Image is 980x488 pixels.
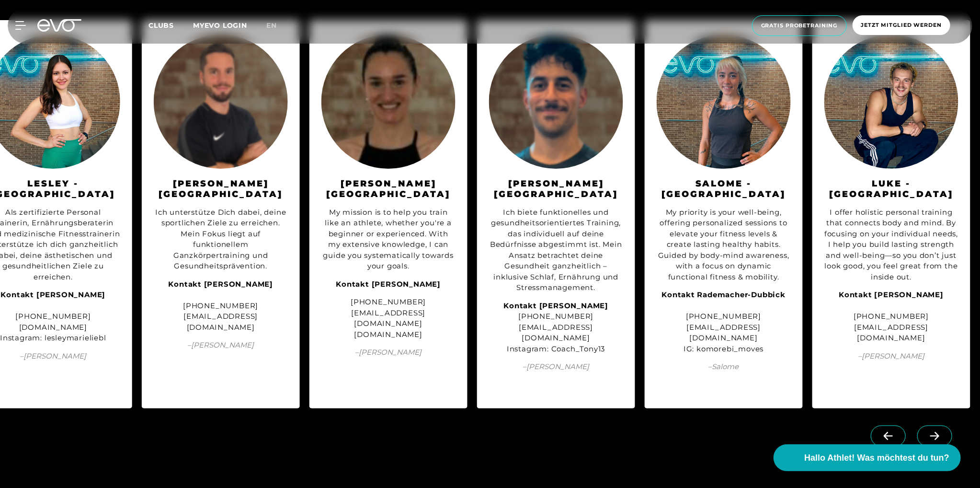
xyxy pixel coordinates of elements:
[169,279,273,289] strong: Kontakt [PERSON_NAME]
[193,21,247,30] a: MYEVO LOGIN
[321,35,456,169] img: Andrea
[148,21,193,30] a: Clubs
[321,178,456,200] h3: [PERSON_NAME][GEOGRAPHIC_DATA]
[657,207,791,283] div: My priority is your well-being, offering personalized sessions to elevate your fitness levels & c...
[839,290,944,299] strong: Kontakt [PERSON_NAME]
[824,290,958,344] div: [PHONE_NUMBER] [EMAIL_ADDRESS][DOMAIN_NAME]
[657,361,791,372] span: – Salome
[321,297,456,340] div: [PHONE_NUMBER] [EMAIL_ADDRESS][DOMAIN_NAME] [DOMAIN_NAME]
[154,279,288,333] div: [PHONE_NUMBER] [EMAIL_ADDRESS][DOMAIN_NAME]
[749,15,850,36] a: Gratis Probetraining
[504,301,609,310] strong: Kontakt [PERSON_NAME]
[861,21,942,29] span: Jetzt Mitglied werden
[489,361,623,372] span: – [PERSON_NAME]
[489,178,623,200] h3: [PERSON_NAME][GEOGRAPHIC_DATA]
[336,279,441,289] strong: Kontakt [PERSON_NAME]
[657,178,791,200] h3: Salome - [GEOGRAPHIC_DATA]
[1,290,106,299] strong: Kontakt [PERSON_NAME]
[850,15,953,36] a: Jetzt Mitglied werden
[824,207,958,283] div: I offer holistic personal training that connects body and mind. By focusing on your individual ne...
[824,178,958,200] h3: Luke - [GEOGRAPHIC_DATA]
[266,20,288,31] a: en
[824,35,958,169] img: Luke
[657,35,791,169] img: Salome
[148,21,174,30] span: Clubs
[154,178,288,200] h3: [PERSON_NAME][GEOGRAPHIC_DATA]
[489,301,623,355] div: [PHONE_NUMBER] [EMAIL_ADDRESS][DOMAIN_NAME] Instagram: Coach_Tony13
[321,347,456,358] span: – [PERSON_NAME]
[321,207,456,272] div: My mission is to help you train like an athlete, whether you're a beginner or experienced. With m...
[657,290,791,354] div: [PHONE_NUMBER] [EMAIL_ADDRESS][DOMAIN_NAME] IG: komorebi_moves
[662,290,786,299] strong: Kontakt Rademacher-Dubbick
[761,22,838,30] span: Gratis Probetraining
[774,444,961,471] button: Hallo Athlet! Was möchtest du tun?
[154,35,288,169] img: Michael
[824,351,958,362] span: – [PERSON_NAME]
[154,340,288,351] span: – [PERSON_NAME]
[804,452,949,465] span: Hallo Athlet! Was möchtest du tun?
[154,207,288,272] div: Ich unterstütze Dich dabei, deine sportlichen Ziele zu erreichen. Mein Fokus liegt auf funktionel...
[266,21,277,30] span: en
[489,35,623,169] img: Anthony
[489,207,623,293] div: Ich biete funktionelles und gesundheitsorientiertes Training, das individuell auf deine Bedürfnis...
